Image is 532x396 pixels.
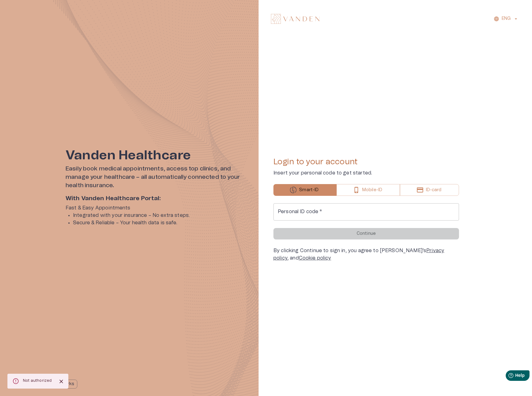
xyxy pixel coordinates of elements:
h4: Login to your account [273,157,459,167]
div: Not authorized [23,376,52,387]
p: Smart-ID [299,187,319,193]
a: Cookie policy [299,256,331,260]
p: ENG [502,15,511,22]
button: Mobile-ID [337,184,400,196]
p: ID-card [426,187,441,193]
iframe: Help widget launcher [484,368,532,385]
p: Insert your personal code to get started. [273,169,459,177]
button: ID-card [400,184,459,196]
button: Smart-ID [273,184,337,196]
p: Mobile-ID [362,187,382,193]
button: Close [57,377,66,386]
img: Vanden logo [271,14,320,24]
div: By clicking Continue to sign in, you agree to [PERSON_NAME]’s , and [273,247,459,262]
button: ENG [493,14,520,23]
